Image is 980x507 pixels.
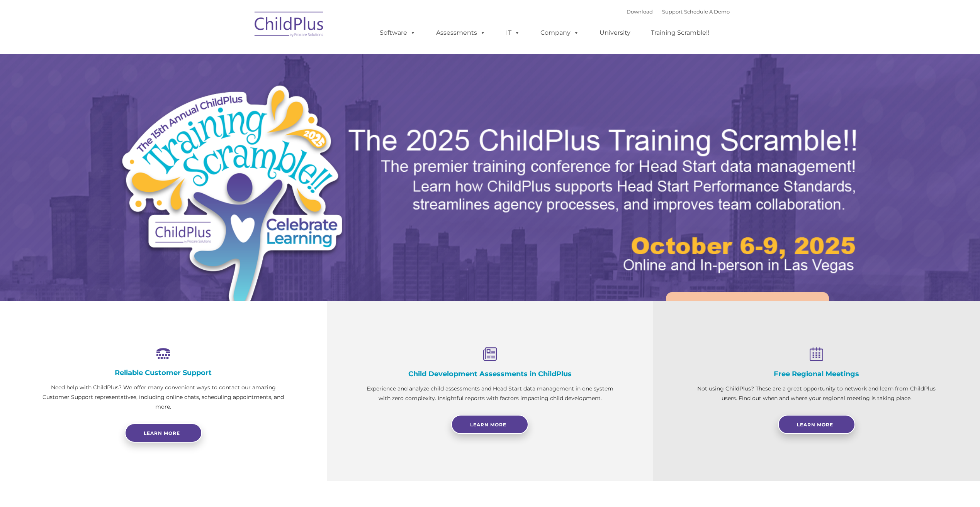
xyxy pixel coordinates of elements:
[365,384,615,403] p: Experience and analyze child assessments and Head Start data management in one system with zero c...
[666,292,829,336] a: Learn More
[533,25,587,41] a: Company
[39,368,288,377] h4: Reliable Customer Support
[251,6,328,45] img: ChildPlus by Procare Solutions
[797,422,833,428] span: Learn More
[592,25,638,41] a: University
[428,25,493,41] a: Assessments
[627,8,653,15] a: Download
[692,370,941,378] h4: Free Regional Meetings
[372,25,423,41] a: Software
[684,8,730,15] a: Schedule A Demo
[692,384,941,403] p: Not using ChildPlus? These are a great opportunity to network and learn from ChildPlus users. Fin...
[39,383,288,412] p: Need help with ChildPlus? We offer many convenient ways to contact our amazing Customer Support r...
[125,423,202,443] a: Learn more
[643,25,717,41] a: Training Scramble!!
[778,415,855,434] a: Learn More
[662,8,683,15] a: Support
[470,422,506,428] span: Learn More
[451,415,528,434] a: Learn More
[498,25,528,41] a: IT
[627,8,730,15] font: |
[144,430,180,436] span: Learn more
[365,370,615,378] h4: Child Development Assessments in ChildPlus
